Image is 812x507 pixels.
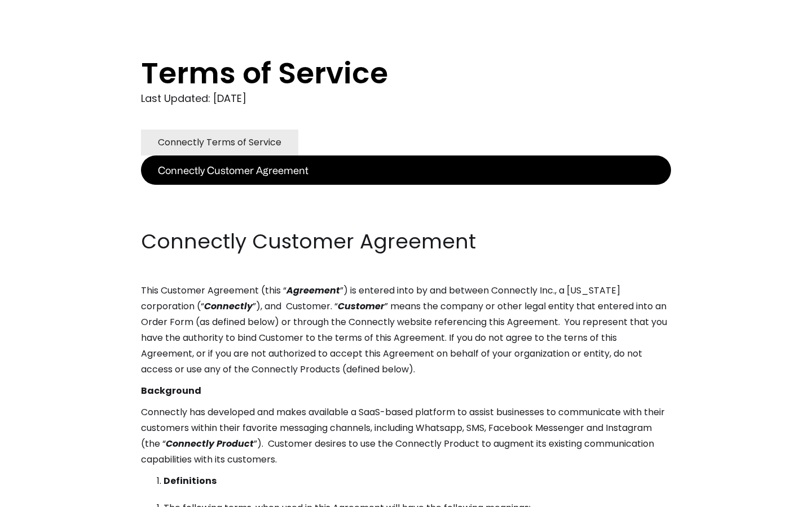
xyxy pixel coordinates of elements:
[338,300,385,313] em: Customer
[158,135,281,150] div: Connectly Terms of Service
[158,162,308,178] div: Connectly Customer Agreement
[11,486,68,503] aside: Language selected: English
[141,90,671,107] div: Last Updated: [DATE]
[141,206,671,222] p: ‍
[141,404,671,468] p: Connectly has developed and makes available a SaaS-based platform to assist businesses to communi...
[204,300,253,313] em: Connectly
[141,185,671,201] p: ‍
[166,437,254,450] em: Connectly Product
[286,284,340,297] em: Agreement
[164,474,217,487] strong: Definitions
[141,228,671,256] h2: Connectly Customer Agreement
[141,283,671,377] p: This Customer Agreement (this “ ”) is entered into by and between Connectly Inc., a [US_STATE] co...
[23,487,68,503] ul: Language list
[141,384,201,397] strong: Background
[141,56,626,90] h1: Terms of Service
